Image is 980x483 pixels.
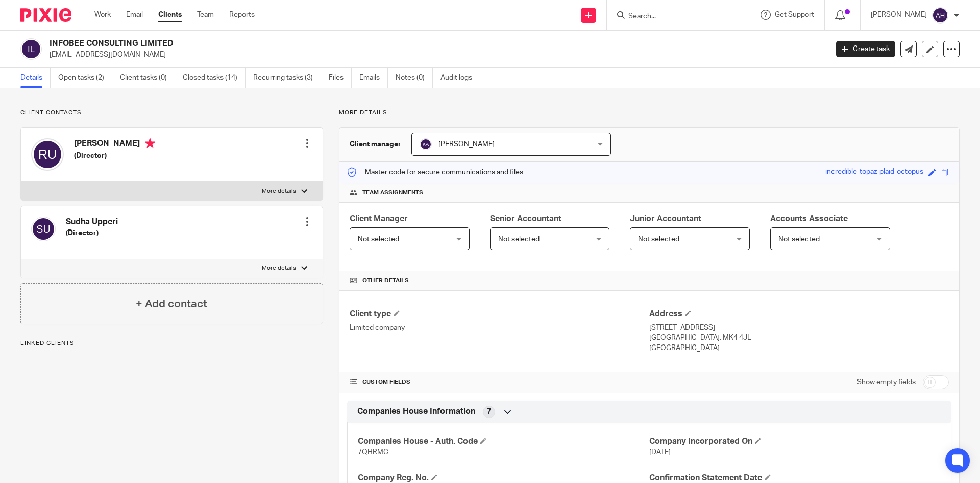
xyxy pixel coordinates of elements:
a: Client tasks (0) [120,68,175,88]
h4: Client type [350,309,649,319]
img: svg%3E [31,217,56,241]
span: 7QHRMC [358,449,388,456]
h4: Sudha Upperi [66,217,118,227]
h5: (Director) [74,151,155,161]
img: svg%3E [932,7,948,24]
a: Emails [359,68,388,88]
a: Clients [158,10,182,20]
a: Email [126,10,143,20]
a: Reports [229,10,255,20]
a: Open tasks (2) [58,68,112,88]
img: Pixie [20,8,71,22]
p: More details [262,264,296,272]
span: Companies House Information [357,406,475,417]
h4: Companies House - Auth. Code [358,436,649,447]
label: Show empty fields [857,377,916,387]
span: Not selected [498,236,540,243]
h4: CUSTOM FIELDS [350,378,649,386]
p: [EMAIL_ADDRESS][DOMAIN_NAME] [50,50,821,60]
p: More details [262,187,296,195]
span: Client Manager [350,215,408,223]
img: svg%3E [420,138,432,150]
a: Details [20,68,51,88]
a: Notes (0) [396,68,433,88]
p: More details [339,109,960,117]
p: Limited company [350,323,649,333]
span: Other details [362,277,409,285]
span: 7 [487,407,491,417]
span: Senior Accountant [490,215,561,223]
i: Primary [145,138,155,148]
a: Create task [836,41,895,57]
img: svg%3E [20,38,42,60]
a: Work [94,10,111,20]
p: Linked clients [20,339,323,348]
span: Accounts Associate [770,215,848,223]
span: Not selected [638,236,679,243]
input: Search [627,12,719,21]
p: Client contacts [20,109,323,117]
span: [PERSON_NAME] [438,141,495,148]
h4: Address [649,309,949,319]
p: [GEOGRAPHIC_DATA] [649,343,949,353]
a: Team [197,10,214,20]
p: [GEOGRAPHIC_DATA], MK4 4JL [649,333,949,343]
h5: (Director) [66,228,118,238]
h4: [PERSON_NAME] [74,138,155,151]
a: Closed tasks (14) [183,68,246,88]
div: incredible-topaz-plaid-octopus [825,167,923,178]
span: Not selected [778,236,820,243]
h3: Client manager [350,139,401,149]
span: Get Support [775,11,814,18]
a: Recurring tasks (3) [253,68,321,88]
img: svg%3E [31,138,64,171]
span: Team assignments [362,189,423,197]
span: Not selected [358,236,399,243]
p: [PERSON_NAME] [871,10,927,20]
h4: + Add contact [136,296,207,312]
p: [STREET_ADDRESS] [649,323,949,333]
span: [DATE] [649,449,671,456]
h2: INFOBEE CONSULTING LIMITED [50,38,667,49]
h4: Company Incorporated On [649,436,941,447]
a: Files [329,68,352,88]
p: Master code for secure communications and files [347,167,523,177]
span: Junior Accountant [630,215,701,223]
a: Audit logs [440,68,480,88]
